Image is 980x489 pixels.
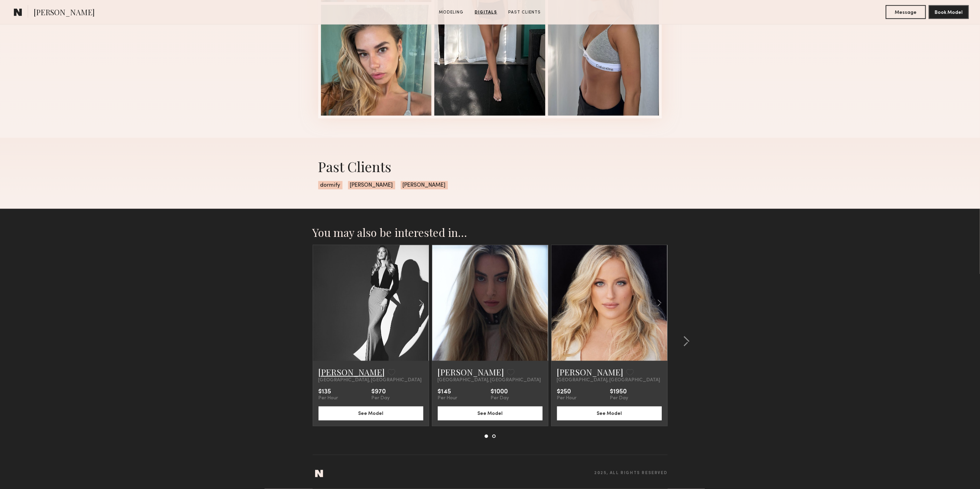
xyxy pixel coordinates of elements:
[595,471,668,475] span: 2025, all rights reserved
[472,9,500,16] a: Digitals
[319,395,338,401] div: Per Hour
[319,407,423,420] button: See Model
[438,410,543,416] a: See Model
[313,225,668,239] h2: You may also be interested in…
[557,389,577,395] div: $250
[557,377,660,383] span: [GEOGRAPHIC_DATA], [GEOGRAPHIC_DATA]
[438,407,543,420] button: See Model
[438,389,458,395] div: $145
[372,389,390,395] div: $970
[557,407,662,420] button: See Model
[610,395,628,401] div: Per Day
[318,181,342,189] span: dormify
[557,395,577,401] div: Per Hour
[886,5,926,19] button: Message
[491,389,509,395] div: $1000
[319,366,385,377] a: [PERSON_NAME]
[319,377,422,383] span: [GEOGRAPHIC_DATA], [GEOGRAPHIC_DATA]
[557,410,662,416] a: See Model
[506,9,544,16] a: Past Clients
[34,7,95,19] span: [PERSON_NAME]
[491,395,509,401] div: Per Day
[436,9,467,16] a: Modeling
[610,389,628,395] div: $1950
[318,157,662,176] div: Past Clients
[401,181,448,189] span: [PERSON_NAME]
[348,181,395,189] span: [PERSON_NAME]
[372,395,390,401] div: Per Day
[438,366,504,377] a: [PERSON_NAME]
[557,366,624,377] a: [PERSON_NAME]
[929,5,969,19] button: Book Model
[319,389,338,395] div: $135
[438,395,458,401] div: Per Hour
[438,377,541,383] span: [GEOGRAPHIC_DATA], [GEOGRAPHIC_DATA]
[929,9,969,15] a: Book Model
[319,410,423,416] a: See Model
